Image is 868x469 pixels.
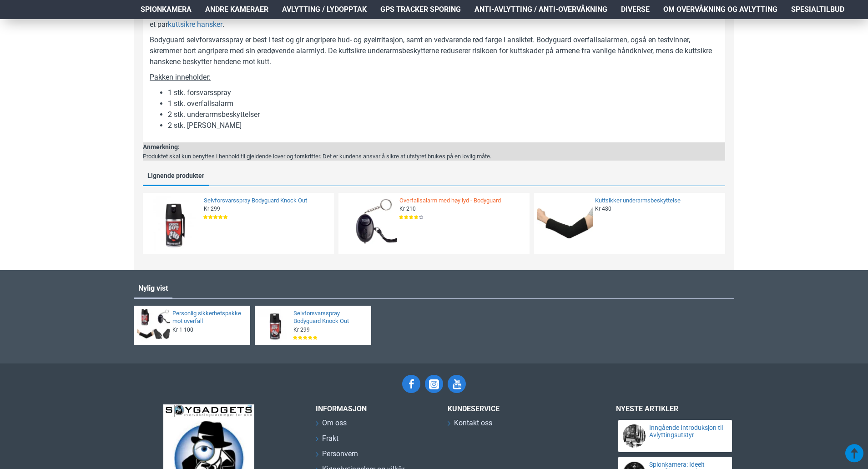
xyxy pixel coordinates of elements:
[448,418,492,433] a: Kontakt oss
[537,196,593,252] img: Kuttsikker underarmsbeskyttelse
[316,404,434,413] h3: INFORMASJON
[172,326,193,333] span: Kr 1 100
[168,87,718,98] li: 1 stk. forsvarsspray
[616,404,734,413] h3: Nyeste artikler
[474,4,607,15] span: Anti-avlytting / Anti-overvåkning
[649,424,724,439] a: Inngående Introduksjon til Avlyttingsutstyr
[454,418,492,429] span: Kontakt oss
[448,404,584,413] h3: Kundeservice
[143,152,491,161] div: Produktet skal kun benyttes i henhold til gjeldende lover og forskrifter. Det er kundens ansvar å...
[322,418,347,429] span: Om oss
[150,73,211,81] u: Pakken inneholder:
[137,309,170,342] img: Personlig sikkerhetspakke mot overfall
[399,197,524,205] a: Overfallsalarm med høy lyd - Bodyguard
[399,205,416,212] span: Kr 210
[595,205,611,212] span: Kr 480
[146,196,202,252] img: Selvforsvarsspray Bodyguard Knock Out
[134,279,172,298] a: Nylig vist
[282,4,367,15] span: Avlytting / Lydopptak
[316,433,338,449] a: Frakt
[316,418,347,433] a: Om oss
[168,98,718,109] li: 1 stk. overfallsalarm
[172,310,245,325] a: Personlig sikkerhetspakke mot overfall
[621,4,650,15] span: Diverse
[322,449,358,459] span: Personvern
[316,449,358,464] a: Personvern
[141,4,192,15] span: Spionkamera
[595,197,720,205] a: Kuttsikker underarmsbeskyttelse
[143,142,491,152] div: Anmerkning:
[380,4,461,15] span: GPS Tracker Sporing
[322,433,338,444] span: Frakt
[168,19,222,30] a: kuttsikre hansker
[293,310,366,325] a: Selvforsvarsspray Bodyguard Knock Out
[791,4,844,15] span: Spesialtilbud
[204,197,328,205] a: Selvforsvarsspray Bodyguard Knock Out
[204,205,220,212] span: Kr 299
[342,196,397,252] img: Overfallsalarm med høy lyd - Bodyguard
[663,4,777,15] span: Om overvåkning og avlytting
[168,120,718,131] li: 2 stk. [PERSON_NAME]
[150,35,718,67] p: Bodyguard selvforsvarsspray er best i test og gir angripere hud- og øyeirritasjon, samt en vedvar...
[293,326,310,333] span: Kr 299
[258,309,291,342] img: Selvforsvarsspray Bodyguard Knock Out
[205,4,268,15] span: Andre kameraer
[143,170,209,185] a: Lignende produkter
[168,109,718,120] li: 2 stk. underarmsbeskyttelser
